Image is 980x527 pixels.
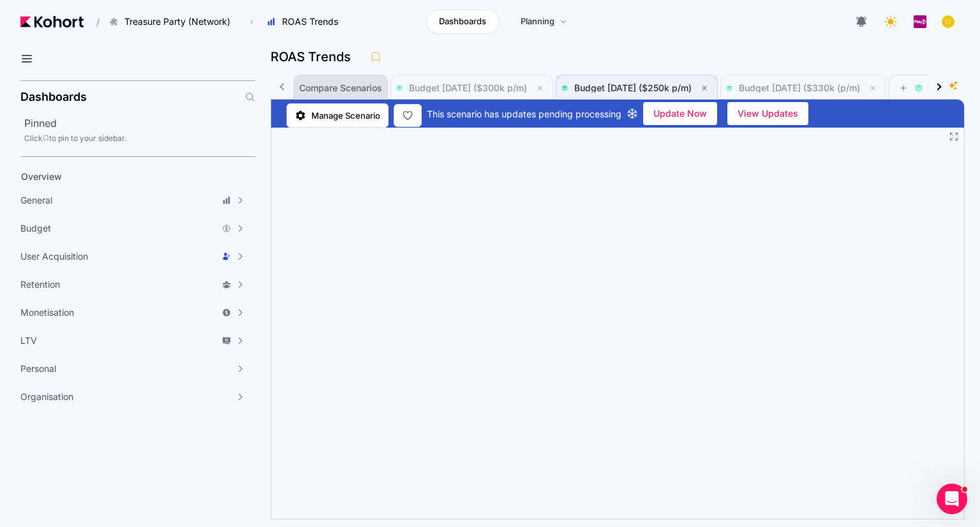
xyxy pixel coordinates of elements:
span: Budget [DATE] ($250k p/m) [574,82,692,93]
span: › [248,17,256,27]
span: Compare Scenarios [299,84,382,93]
span: Treasure Party (Network) [124,15,230,28]
iframe: Intercom live chat [937,484,967,514]
button: Treasure Party (Network) [102,11,244,33]
a: Manage Scenario [286,103,389,128]
span: This scenario has updates pending processing [427,107,621,121]
div: Click to pin to your sidebar. [24,133,255,144]
span: Personal [20,362,56,375]
button: Fullscreen [949,131,959,142]
span: Update Now [653,104,707,123]
span: Manage Scenario [311,109,380,122]
h2: Dashboards [20,91,87,103]
span: ROAS Trends [282,15,338,28]
img: logo_PlayQ_20230721100321046856.png [914,15,926,28]
span: Dashboards [439,15,486,28]
span: General [20,194,52,207]
a: Planning [507,10,581,34]
a: Dashboards [426,10,500,34]
h2: Pinned [24,115,255,131]
span: Retention [20,278,60,291]
a: Overview [17,167,234,186]
span: Budget [20,222,51,235]
span: User Acquisition [20,250,88,263]
img: Kohort logo [20,16,84,27]
button: Update Now [643,102,717,125]
span: LTV [20,334,37,347]
button: ROAS Trends [260,11,352,33]
span: Budget [DATE] ($330k (p/m) [739,82,860,93]
span: / [86,15,100,29]
span: Organisation [20,390,73,403]
span: View Updates [738,104,798,123]
span: Planning [521,15,554,28]
span: Budget [DATE] ($300k p/m) [409,82,527,93]
button: View Updates [727,102,808,125]
span: Monetisation [20,306,74,319]
h3: ROAS Trends [271,50,359,63]
span: Overview [21,171,62,182]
